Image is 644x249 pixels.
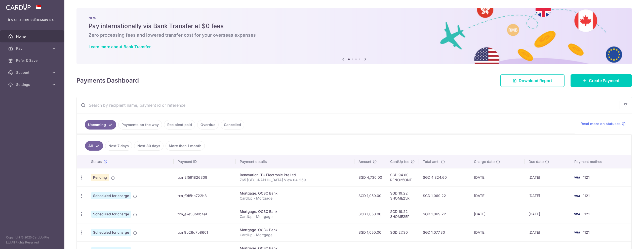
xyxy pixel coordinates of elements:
td: [DATE] [470,223,525,241]
span: 1121 [583,212,590,216]
span: Total amt. [423,159,439,164]
span: Read more on statuses [581,121,621,126]
div: Renovation. TC Electronic Pte Ltd [240,172,350,177]
a: Overdue [197,120,219,130]
td: SGD 1,050.00 [354,205,386,223]
td: [DATE] [525,168,570,186]
a: Upcoming [85,120,116,130]
a: All [85,141,103,151]
div: Mortgage. OCBC Bank [240,227,350,232]
span: Pending [91,174,109,181]
span: Due date [529,159,544,164]
img: Bank Card [572,193,582,199]
span: Settings [16,82,49,87]
span: 1121 [583,230,590,234]
span: Download Report [519,78,552,84]
span: Scheduled for charge [91,192,131,199]
a: More than 1 month [166,141,205,151]
h6: Zero processing fees and lowered transfer cost for your overseas expenses [89,32,620,38]
td: [DATE] [525,223,570,241]
p: CardUp - Mortgage [240,214,350,219]
img: Bank Card [572,174,582,180]
a: Next 7 days [105,141,132,151]
a: Read more on statuses [581,121,626,126]
img: CardUp [6,4,31,10]
th: Payment ID [174,155,236,168]
span: Refer & Save [16,58,49,63]
span: 1121 [583,175,590,179]
a: Create Payment [571,74,632,87]
td: [DATE] [470,205,525,223]
span: Charge date [474,159,495,164]
span: Create Payment [589,78,620,84]
img: Bank Card [572,211,582,217]
input: Search by recipient name, payment id or reference [77,97,620,113]
th: Payment details [236,155,354,168]
td: SGD 1,050.00 [354,223,386,241]
td: SGD 4,730.00 [354,168,386,186]
span: Home [16,34,49,39]
td: SGD 1,069.22 [419,186,470,205]
span: Support [16,70,49,75]
td: txn_2f591826309 [174,168,236,186]
th: Payment method [570,155,631,168]
p: NEW [89,16,620,20]
p: 765 [GEOGRAPHIC_DATA] View 04-269 [240,177,350,182]
td: txn_9b26d7b8601 [174,223,236,241]
td: SGD 27.30 [386,223,419,241]
a: Recipient paid [164,120,195,130]
a: Next 30 days [134,141,164,151]
td: SGD 94.60 RENO25ONE [386,168,419,186]
td: SGD 1,050.00 [354,186,386,205]
td: txn_f9f5bb722b8 [174,186,236,205]
img: Bank transfer banner [76,8,632,64]
img: Bank Card [572,229,582,235]
td: SGD 19.22 3HOME25R [386,205,419,223]
a: Payments on the way [118,120,162,130]
td: [DATE] [525,186,570,205]
td: [DATE] [470,168,525,186]
p: CardUp - Mortgage [240,232,350,237]
a: Download Report [500,74,565,87]
span: Scheduled for charge [91,229,131,236]
iframe: Opens a widget where you can find more information [612,234,639,246]
td: SGD 19.22 3HOME25R [386,186,419,205]
td: txn_e7e38bbb4a1 [174,205,236,223]
span: Status [91,159,102,164]
h4: Payments Dashboard [76,76,139,85]
span: Pay [16,46,49,51]
p: CardUp - Mortgage [240,196,350,201]
span: CardUp fee [390,159,409,164]
span: 1121 [583,194,590,198]
h5: Pay internationally via Bank Transfer at $0 fees [89,22,620,30]
td: SGD 4,824.60 [419,168,470,186]
td: [DATE] [470,186,525,205]
td: SGD 1,069.22 [419,205,470,223]
td: SGD 1,077.30 [419,223,470,241]
a: Cancelled [221,120,244,130]
div: Mortgage. OCBC Bank [240,209,350,214]
a: Learn more about Bank Transfer [89,44,151,49]
span: Scheduled for charge [91,211,131,218]
div: Mortgage. OCBC Bank [240,191,350,196]
p: [EMAIL_ADDRESS][DOMAIN_NAME] [8,18,56,23]
span: Amount [358,159,371,164]
td: [DATE] [525,205,570,223]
